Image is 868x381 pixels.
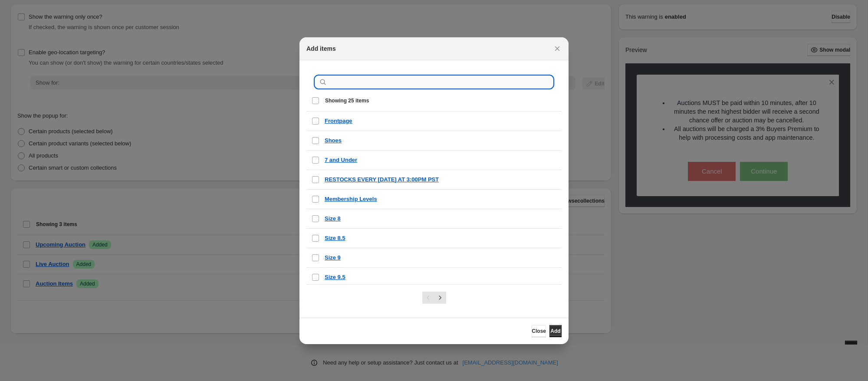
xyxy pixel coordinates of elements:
[532,325,546,337] button: Close
[325,234,345,243] a: Size 8.5
[325,136,342,145] a: Shoes
[325,273,345,282] a: Size 9.5
[306,44,336,53] h2: Add items
[325,195,377,204] a: Membership Levels
[532,328,546,335] span: Close
[325,97,369,104] span: Showing 25 items
[549,325,562,337] button: Add
[325,175,439,184] a: RESTOCKS EVERY [DATE] AT 3:00PM PST
[325,253,341,262] a: Size 9
[550,328,560,335] span: Add
[422,292,446,304] nav: Pagination
[434,292,446,304] button: Next
[325,214,341,223] a: Size 8
[325,117,352,125] a: Frontpage
[551,43,563,55] button: Close
[325,156,357,164] a: 7 and Under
